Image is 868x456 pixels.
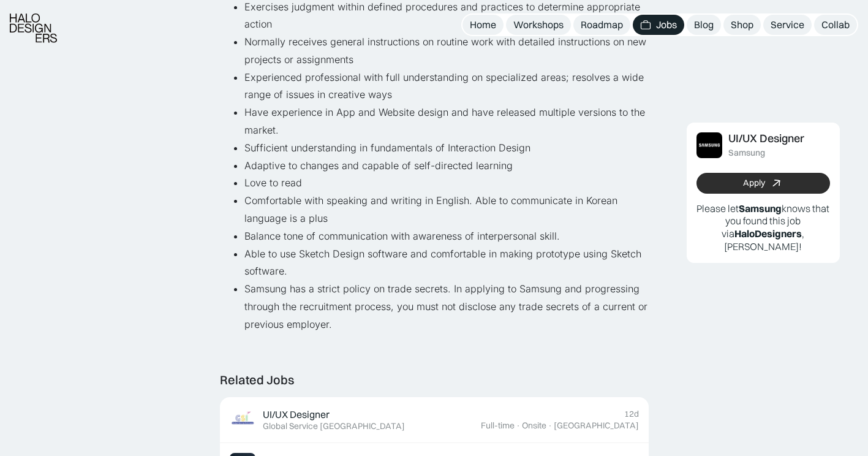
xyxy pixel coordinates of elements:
div: Service [771,18,804,31]
div: Onsite [522,420,546,431]
li: Adaptive to changes and capable of self-directed learning [244,157,649,175]
a: Collab [814,15,857,35]
div: · [516,420,521,431]
img: Job Image [230,407,255,433]
li: Experienced professional with full understanding on specialized areas; resolves a wide range of i... [244,69,649,104]
div: Workshops [513,18,564,31]
a: Shop [723,15,761,35]
li: Love to read [244,174,649,192]
p: Please let knows that you found this job via , [PERSON_NAME]! [696,202,830,253]
div: Related Jobs [220,373,294,387]
li: Sufficient understanding in fundamentals of Interaction Design [244,139,649,157]
div: Collab [821,18,850,31]
div: Shop [731,18,753,31]
div: Full-time [481,420,515,431]
li: Have experience in App and Website design and have released multiple versions to the market. [244,104,649,139]
div: UI/UX Designer [263,408,330,421]
li: Balance tone of communication with awareness of interpersonal skill. [244,227,649,245]
a: Blog [687,15,721,35]
div: Roadmap [581,18,623,31]
div: Jobs [656,18,677,31]
img: Job Image [696,132,722,158]
div: 12d [624,409,639,419]
div: Blog [694,18,714,31]
li: Normally receives general instructions on routine work with detailed instructions on new projects... [244,33,649,69]
a: Home [462,15,504,35]
a: Service [763,15,812,35]
div: · [548,420,553,431]
a: Workshops [506,15,571,35]
a: Job ImageUI/UX DesignerGlobal Service [GEOGRAPHIC_DATA]12dFull-time·Onsite·[GEOGRAPHIC_DATA] [220,397,649,443]
a: Jobs [633,15,684,35]
div: Samsung [728,148,765,158]
div: Global Service [GEOGRAPHIC_DATA] [263,421,405,431]
div: [GEOGRAPHIC_DATA] [554,420,639,431]
li: Able to use Sketch Design software and comfortable in making prototype using Sketch software. [244,245,649,281]
b: Samsung [739,202,782,215]
div: UI/UX Designer [728,132,804,145]
li: Samsung has a strict policy on trade secrets. In applying to Samsung and progressing through the ... [244,280,649,333]
div: Home [470,18,496,31]
b: HaloDesigners [734,228,802,240]
li: Comfortable with speaking and writing in English. Able to communicate in Korean language is a plus [244,192,649,227]
a: Apply [696,173,830,194]
div: Apply [743,178,765,189]
a: Roadmap [573,15,630,35]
